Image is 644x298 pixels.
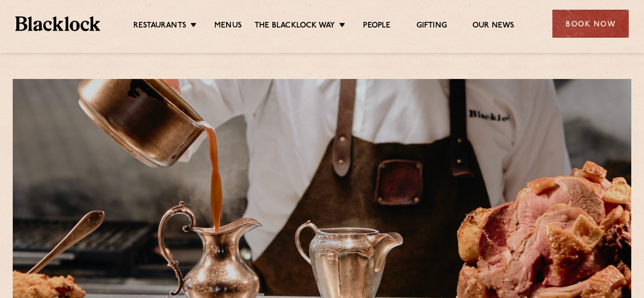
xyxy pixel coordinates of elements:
a: The Blacklock Way [255,21,335,32]
a: Gifting [416,21,447,32]
div: Book Now [552,10,629,38]
a: Menus [214,21,242,32]
img: BL_Textured_Logo-footer-cropped.svg [15,16,100,31]
a: People [363,21,390,32]
a: Our News [472,21,515,32]
a: Restaurants [133,21,186,32]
